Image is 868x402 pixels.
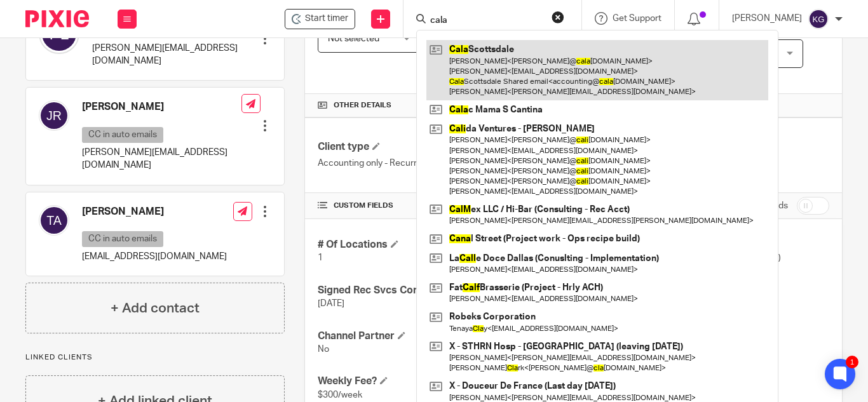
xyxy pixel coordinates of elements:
[318,238,573,251] h4: # Of Locations
[328,34,379,43] span: Not selected
[318,330,573,343] h4: Channel Partner
[82,205,227,218] h4: [PERSON_NAME]
[25,10,89,27] img: Pixie
[82,250,227,263] p: [EMAIL_ADDRESS][DOMAIN_NAME]
[318,284,573,297] h4: Signed Rec Svcs Contract
[111,298,200,318] h4: + Add contact
[82,127,163,143] p: CC in auto emails
[846,356,858,368] div: 1
[318,201,573,211] h4: CUSTOM FIELDS
[429,15,543,27] input: Search
[305,12,348,25] span: Start timer
[318,345,329,354] span: No
[39,100,69,131] img: svg%3E
[613,14,661,23] span: Get Support
[318,375,573,388] h4: Weekly Fee?
[318,157,573,170] p: Accounting only - Recurring
[318,391,362,399] span: $300/week
[318,140,573,154] h4: Client type
[552,11,564,23] button: Clear
[808,9,829,29] img: svg%3E
[82,100,241,114] h4: [PERSON_NAME]
[39,205,69,236] img: svg%3E
[92,42,242,68] p: [PERSON_NAME][EMAIL_ADDRESS][DOMAIN_NAME]
[82,146,241,172] p: [PERSON_NAME][EMAIL_ADDRESS][DOMAIN_NAME]
[82,231,163,247] p: CC in auto emails
[732,12,802,25] p: [PERSON_NAME]
[25,352,285,363] p: Linked clients
[334,100,391,111] span: Other details
[285,9,355,29] div: Cafe Alyce
[318,299,344,308] span: [DATE]
[318,253,323,262] span: 1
